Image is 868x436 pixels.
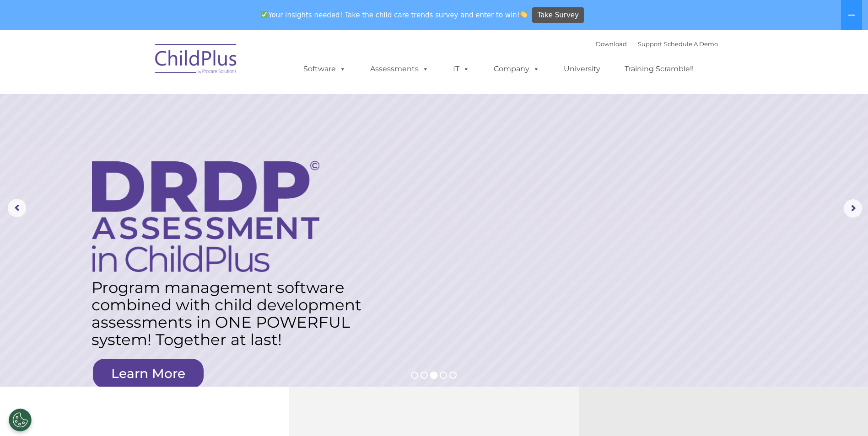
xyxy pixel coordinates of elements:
a: Support [638,40,662,48]
rs-layer: Program management software combined with child development assessments in ONE POWERFUL system! T... [92,279,369,348]
a: Assessments [361,60,438,78]
a: Training Scramble!! [615,60,703,78]
a: IT [444,60,479,78]
button: Cookies Settings [9,409,32,431]
span: Take Survey [538,7,579,23]
a: Schedule A Demo [664,40,718,48]
font: | [596,40,718,48]
span: Phone number [127,98,166,105]
span: Your insights needed! Take the child care trends survey and enter to win! [257,6,531,24]
a: Download [596,40,627,48]
a: Company [485,60,549,78]
img: 👏 [520,11,527,18]
a: Take Survey [532,7,584,23]
span: Last name [127,60,155,67]
img: ChildPlus by Procare Solutions [151,37,242,83]
img: ✅ [261,11,268,18]
a: Software [294,60,355,78]
img: DRDP Assessment in ChildPlus [92,161,319,272]
a: Learn More [93,359,204,388]
a: University [555,60,609,78]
